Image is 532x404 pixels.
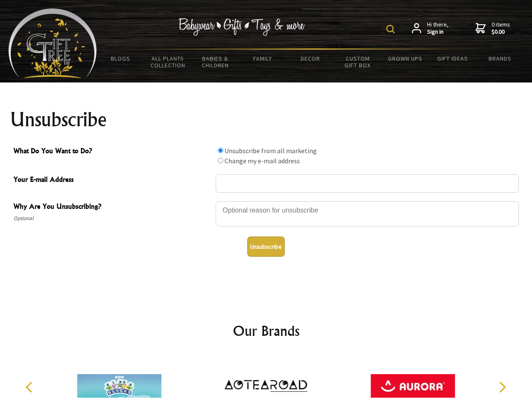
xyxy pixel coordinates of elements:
span: Your E-mail Address [13,174,211,186]
a: Grown Ups [381,50,429,67]
a: 0 items$0.00 [476,21,510,36]
button: Previous [21,378,40,396]
input: Your E-mail Address [216,174,519,193]
button: Next [493,378,511,396]
strong: Sign in [427,28,449,36]
a: Family [239,50,287,67]
img: Babywear - Gifts - Toys & more [179,18,305,36]
input: What Do You Want to Do? [218,148,223,153]
a: Decor [286,50,334,67]
a: Brands [476,50,524,67]
span: Why Are You Unsubscribing? [13,201,211,213]
span: 0 items [492,21,510,36]
label: Unsubscribe from all marketing [225,146,317,155]
span: Hi there, [427,21,449,36]
button: Unsubscribe [247,237,285,257]
span: Optional [13,213,211,223]
h2: Our Brands [17,321,516,341]
a: Hi there,Sign in [412,21,449,36]
img: Babyware - Gifts - Toys and more... [8,8,97,78]
a: Babies & Children [192,50,239,74]
label: Change my e-mail address [225,157,300,165]
span: What Do You Want to Do? [13,146,211,158]
a: Gift Ideas [429,50,476,67]
a: Custom Gift Box [334,50,382,74]
textarea: Why Are You Unsubscribing? [216,201,519,226]
input: What Do You Want to Do? [218,158,223,163]
a: All Plants Collection [144,50,192,74]
img: product search [386,25,395,33]
a: BLOGS [97,50,144,67]
h1: Unsubscribe [10,109,522,130]
strong: $0.00 [492,28,510,36]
